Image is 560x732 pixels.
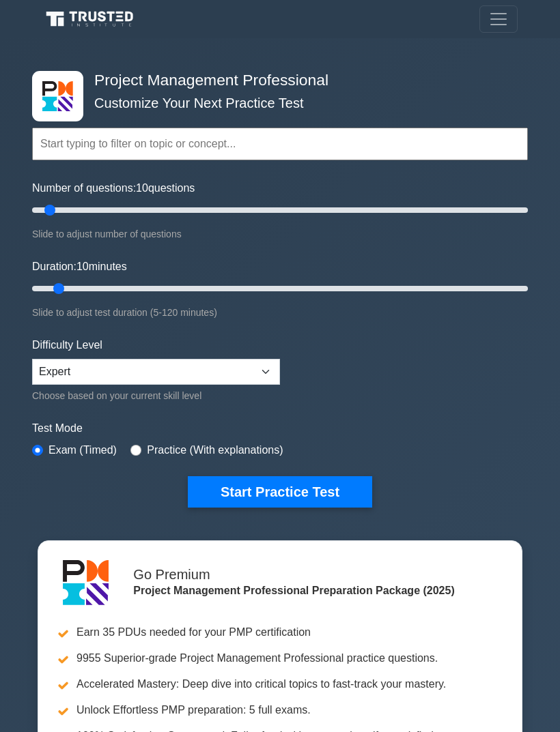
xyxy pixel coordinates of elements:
[32,180,195,196] label: Number of questions: questions
[32,226,528,242] div: Slide to adjust number of questions
[147,442,283,458] label: Practice (With explanations)
[32,387,280,404] div: Choose based on your current skill level
[89,71,461,89] h4: Project Management Professional
[32,337,102,353] label: Difficulty Level
[32,420,528,437] label: Test Mode
[48,442,117,458] label: Exam (Timed)
[188,476,372,508] button: Start Practice Test
[136,182,148,194] span: 10
[32,304,528,321] div: Slide to adjust test duration (5-120 minutes)
[32,128,528,160] input: Start typing to filter on topic or concept...
[479,5,518,33] button: Toggle navigation
[76,261,89,272] span: 10
[32,259,127,275] label: Duration: minutes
